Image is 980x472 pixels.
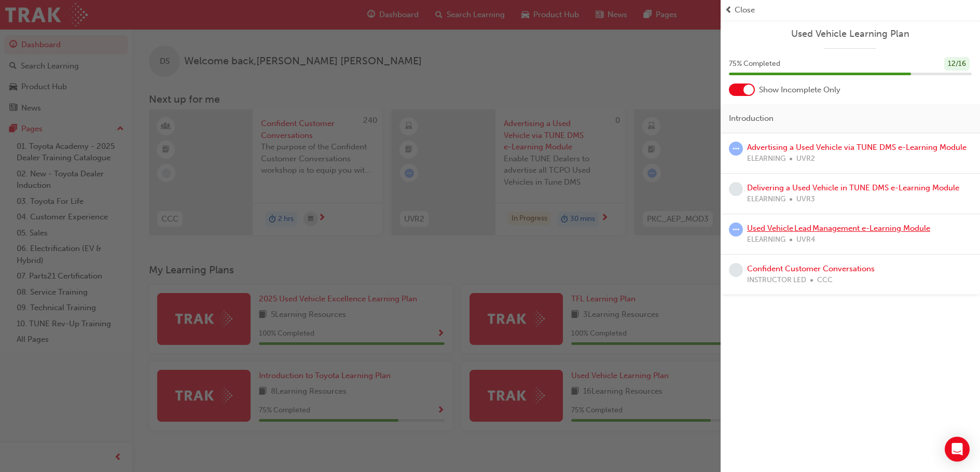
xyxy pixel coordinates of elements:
span: 75 % Completed [729,58,780,70]
button: prev-iconClose [725,4,976,16]
span: CCC [817,274,833,286]
span: UVR2 [796,153,815,165]
span: Show Incomplete Only [759,84,840,96]
span: Introduction [729,113,774,124]
a: Used Vehicle Learning Plan [729,28,972,40]
span: UVR4 [796,234,815,246]
span: learningRecordVerb_ATTEMPT-icon [729,142,743,156]
span: INSTRUCTOR LED [747,274,806,286]
div: Open Intercom Messenger [945,437,970,462]
span: learningRecordVerb_NONE-icon [729,182,743,196]
span: learningRecordVerb_NONE-icon [729,263,743,277]
span: ELEARNING [747,153,785,165]
span: prev-icon [725,4,733,16]
span: ELEARNING [747,234,785,246]
span: UVR3 [796,193,815,205]
a: Used Vehicle Lead Management e-Learning Module [747,224,930,233]
span: Close [735,4,755,16]
a: Confident Customer Conversations [747,264,875,273]
span: ELEARNING [747,193,785,205]
a: Advertising a Used Vehicle via TUNE DMS e-Learning Module [747,143,967,152]
span: learningRecordVerb_ATTEMPT-icon [729,223,743,237]
a: Delivering a Used Vehicle in TUNE DMS e-Learning Module [747,183,959,192]
div: 12 / 16 [944,57,970,71]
